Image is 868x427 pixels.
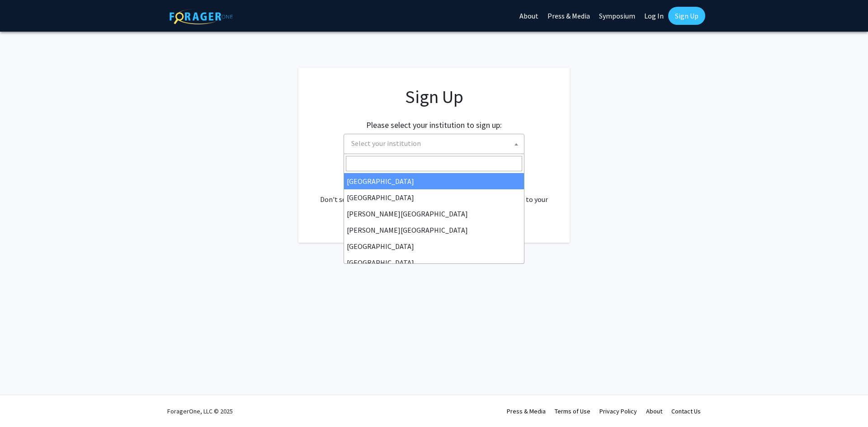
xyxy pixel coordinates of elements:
[167,395,233,427] div: ForagerOne, LLC © 2025
[316,86,552,108] h1: Sign Up
[344,238,524,254] li: [GEOGRAPHIC_DATA]
[316,172,552,216] div: Already have an account? . Don't see your institution? about bringing ForagerOne to your institut...
[344,206,524,222] li: [PERSON_NAME][GEOGRAPHIC_DATA]
[344,189,524,206] li: [GEOGRAPHIC_DATA]
[344,254,524,271] li: [GEOGRAPHIC_DATA]
[346,156,522,171] input: Search
[7,386,38,420] iframe: Chat
[344,173,524,189] li: [GEOGRAPHIC_DATA]
[344,134,524,154] span: Select your institution
[646,407,662,415] a: About
[599,407,637,415] a: Privacy Policy
[170,9,233,24] img: ForagerOne Logo
[348,134,524,153] span: Select your institution
[671,407,701,415] a: Contact Us
[507,407,546,415] a: Press & Media
[351,139,421,148] span: Select your institution
[344,222,524,238] li: [PERSON_NAME][GEOGRAPHIC_DATA]
[555,407,590,415] a: Terms of Use
[366,120,502,130] h2: Please select your institution to sign up:
[668,7,705,25] a: Sign Up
